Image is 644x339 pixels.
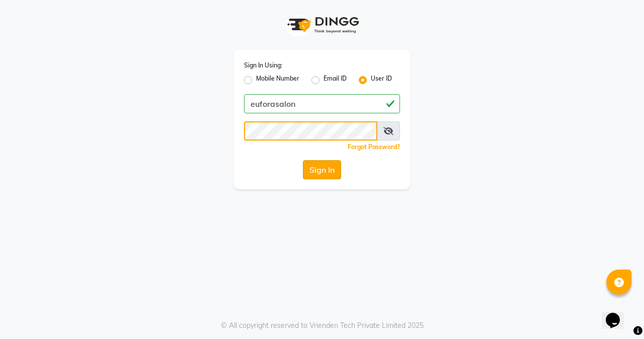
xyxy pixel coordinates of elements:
iframe: chat widget [602,299,634,329]
input: Username [244,121,377,141]
label: User ID [371,74,392,86]
img: logo1.svg [282,10,362,40]
label: Sign In Using: [244,61,282,70]
a: Forgot Password? [348,143,400,151]
input: Username [244,94,400,113]
button: Sign In [303,160,341,179]
label: Email ID [324,74,347,86]
label: Mobile Number [256,74,299,86]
